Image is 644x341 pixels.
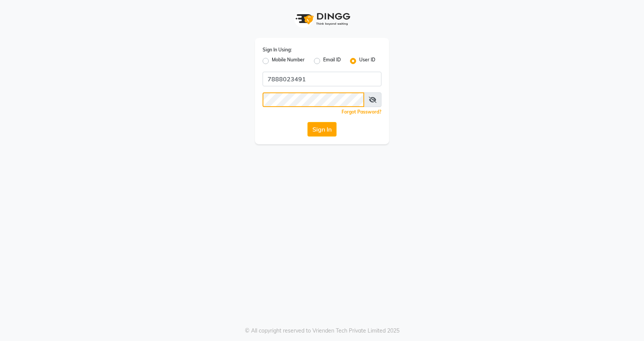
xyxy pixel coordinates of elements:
label: Mobile Number [272,56,305,66]
input: Username [263,92,364,107]
a: Forgot Password? [342,109,381,115]
img: logo1.svg [291,8,353,30]
label: User ID [359,56,375,66]
label: Email ID [323,56,341,66]
button: Sign In [307,122,337,137]
label: Sign In Using: [263,46,292,53]
input: Username [263,72,381,86]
